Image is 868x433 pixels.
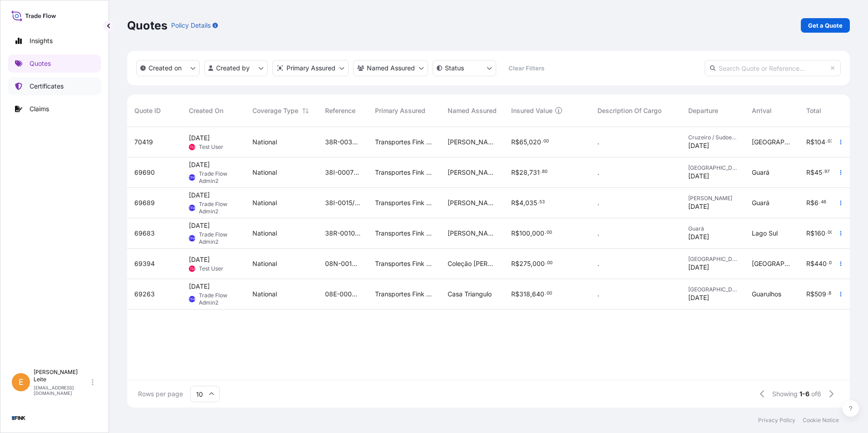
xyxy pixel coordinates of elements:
span: 38R-0034/25 [325,138,360,147]
span: , [530,230,532,236]
span: 00 [829,261,834,265]
span: . [597,198,599,207]
span: Trade Flow Admin2 [199,292,238,306]
span: 69263 [134,290,155,299]
span: TU [190,264,195,273]
span: [GEOGRAPHIC_DATA] [688,164,737,172]
p: Quotes [127,18,168,33]
span: Coleção [PERSON_NAME] [448,259,497,268]
span: 00 [828,231,833,234]
span: R$ [806,169,814,176]
span: , [523,200,525,206]
span: Primary Assured [375,106,425,115]
span: , [528,169,529,176]
span: 38I-0015/25 [325,198,360,207]
p: Primary Assured [286,64,335,73]
a: Quotes [8,54,101,73]
p: Quotes [30,59,51,68]
span: 45 [814,169,822,176]
span: 80 [542,170,547,173]
span: [DATE] [688,293,709,302]
span: Guará [752,168,769,177]
span: Transportes Fink Ltda. (Brasília’s Branch) [375,138,433,147]
span: , [531,261,533,267]
span: [PERSON_NAME] [448,198,497,207]
span: . [545,292,546,295]
span: 08E-0008-25 OA DDR [325,290,360,299]
a: Get a Quote [801,18,850,33]
p: Named Assured [367,64,415,73]
span: 82 [829,292,834,295]
span: Description Of Cargo [597,106,661,115]
button: certificateStatus Filter options [433,60,496,76]
span: 6 [814,200,819,206]
span: [GEOGRAPHIC_DATA] [752,259,792,268]
span: Transportes Fink Ltda. (Brasília’s Branch) [375,198,433,207]
span: 000 [533,261,545,267]
span: . [827,261,829,265]
span: Cruzeiro / Sudoeste / Octogonal [688,134,737,141]
span: [PERSON_NAME] [448,138,497,147]
p: [PERSON_NAME] Leite [34,369,90,383]
span: [DATE] [688,172,709,181]
span: Coverage Type [252,106,298,115]
p: Policy Details [171,21,211,30]
span: R$ [806,139,814,145]
button: Clear Filters [501,61,552,75]
span: National [252,290,277,299]
span: 69394 [134,259,155,268]
span: Transportes Fink Ltda. (Brasília’s Branch) [375,229,433,238]
span: [DATE] [189,160,210,169]
span: . [545,231,546,234]
p: Insights [30,36,53,45]
span: 020 [529,139,541,145]
span: . [826,140,827,143]
span: TU [190,143,195,152]
span: R$ [511,291,519,297]
p: Get a Quote [808,21,843,30]
span: [PERSON_NAME] [PERSON_NAME] [448,229,497,238]
span: Guará [688,225,737,232]
span: [DATE] [189,255,210,264]
span: Casa Triangulo [448,290,492,299]
span: Insured Value [511,106,552,115]
span: Quote ID [134,106,161,115]
a: Certificates [8,77,101,95]
span: . [597,168,599,177]
a: Claims [8,100,101,118]
span: 00 [547,292,552,295]
span: [DATE] [688,232,709,241]
span: 100 [519,230,530,236]
p: Created by [216,64,250,73]
span: 509 [814,291,826,297]
span: [DATE] [688,141,709,150]
span: 000 [532,230,544,236]
span: . [819,201,820,204]
button: Sort [300,105,311,116]
button: distributor Filter options [272,60,349,76]
span: 104 [814,139,825,145]
span: [GEOGRAPHIC_DATA] [752,138,792,147]
span: Reference [325,106,355,115]
span: 70419 [134,138,153,147]
span: . [827,292,828,295]
span: Lago Sul [752,229,778,238]
span: 03 [828,140,833,143]
span: 38R-0010/25 [325,229,360,238]
p: Certificates [30,82,64,91]
span: 69689 [134,198,155,207]
span: 640 [532,291,544,297]
p: Status [445,64,464,73]
span: R$ [511,139,519,145]
p: Created on [148,64,182,73]
span: R$ [806,261,814,267]
span: 38I-0007/25 [325,168,360,177]
span: 28 [519,169,528,176]
span: [GEOGRAPHIC_DATA] [688,256,737,263]
span: 69683 [134,229,155,238]
span: TFA [189,173,196,182]
span: Named Assured [448,106,497,115]
span: . [823,170,824,173]
span: . [597,229,599,238]
span: 00 [547,231,552,234]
